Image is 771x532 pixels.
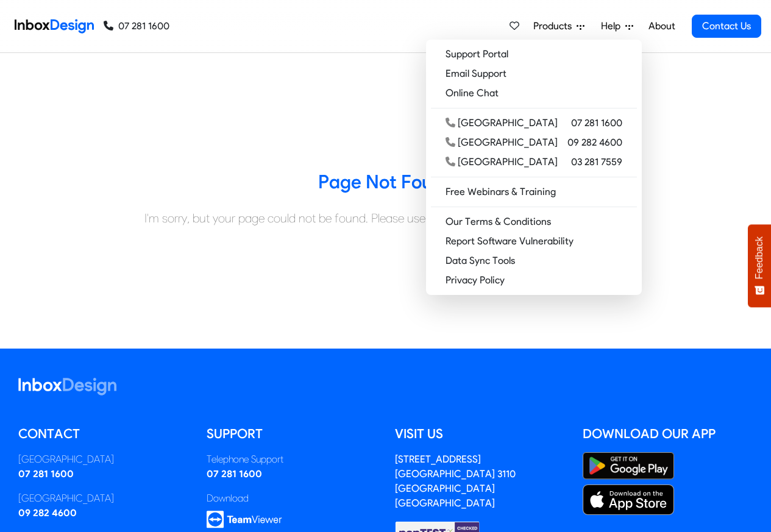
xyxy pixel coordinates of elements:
div: I'm sorry, but your page could not be found. Please use the navigation to search for your page. [9,209,762,227]
a: [GEOGRAPHIC_DATA] 07 281 1600 [431,113,637,133]
div: Download [207,491,377,506]
h5: Visit us [395,425,565,443]
address: [STREET_ADDRESS] [GEOGRAPHIC_DATA] 3110 [GEOGRAPHIC_DATA] [GEOGRAPHIC_DATA] [395,453,516,509]
h3: Page Not Found [9,170,762,194]
a: Support Portal [431,44,637,64]
a: [GEOGRAPHIC_DATA] 03 281 7559 [431,152,637,172]
a: 07 281 1600 [18,468,74,480]
span: Help [601,19,625,34]
a: Contact Us [692,15,761,38]
span: 09 282 4600 [567,135,622,150]
img: logo_teamviewer.svg [207,511,282,528]
a: Online Chat [431,83,637,103]
img: Apple App Store [583,484,674,515]
h5: Contact [18,425,188,443]
div: [GEOGRAPHIC_DATA] [446,155,558,169]
div: [GEOGRAPHIC_DATA] [446,135,558,150]
a: Email Support [431,64,637,83]
a: Data Sync Tools [431,251,637,271]
span: Products [533,19,577,34]
a: Our Terms & Conditions [431,212,637,232]
a: [GEOGRAPHIC_DATA] 09 282 4600 [431,133,637,152]
span: 07 281 1600 [571,116,622,130]
a: 07 281 1600 [104,19,169,34]
a: Report Software Vulnerability [431,232,637,251]
a: Products [528,14,589,38]
a: [STREET_ADDRESS][GEOGRAPHIC_DATA] 3110[GEOGRAPHIC_DATA][GEOGRAPHIC_DATA] [395,453,516,509]
div: Telephone Support [207,452,377,467]
a: 07 281 1600 [207,468,262,480]
div: [GEOGRAPHIC_DATA] [18,452,188,467]
a: 09 282 4600 [18,507,77,519]
img: logo_inboxdesign_white.svg [18,378,116,395]
div: Products [426,40,642,295]
h5: Download our App [583,425,753,443]
h5: Support [207,425,377,443]
a: Free Webinars & Training [431,182,637,202]
div: [GEOGRAPHIC_DATA] [18,491,188,506]
a: About [645,14,678,38]
div: [GEOGRAPHIC_DATA] [446,116,558,130]
a: Help [596,14,638,38]
a: Privacy Policy [431,271,637,290]
img: Google Play Store [583,452,674,480]
span: Feedback [754,236,765,279]
button: Feedback - Show survey [748,224,771,307]
span: 03 281 7559 [571,155,622,169]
